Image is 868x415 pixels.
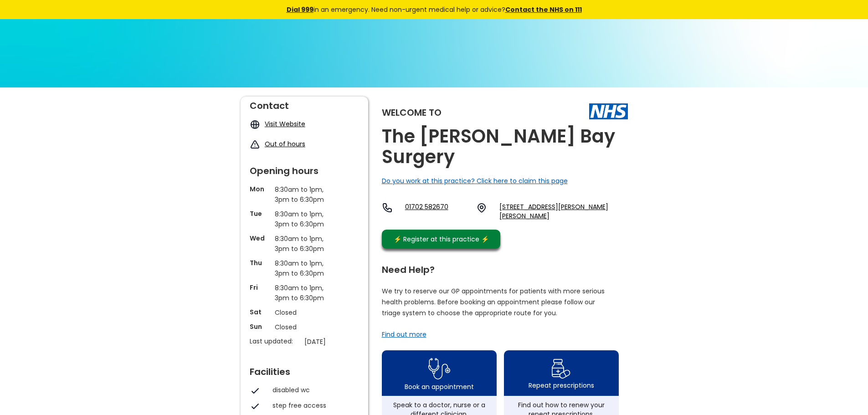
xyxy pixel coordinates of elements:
p: We try to reserve our GP appointments for patients with more serious health problems. Before book... [382,286,605,318]
p: 8:30am to 1pm, 3pm to 6:30pm [275,209,334,229]
p: Wed [250,234,270,243]
img: globe icon [250,119,260,130]
a: Contact the NHS on 111 [505,5,582,14]
a: Out of hours [265,139,305,149]
img: practice location icon [476,202,487,213]
div: Repeat prescriptions [529,381,594,390]
p: 8:30am to 1pm, 3pm to 6:30pm [275,258,334,278]
img: The NHS logo [589,103,628,119]
p: [DATE] [304,337,364,347]
p: 8:30am to 1pm, 3pm to 6:30pm [275,283,334,303]
div: Need Help? [382,261,619,274]
a: Visit Website [265,119,305,128]
div: in an emergency. Need non-urgent medical help or advice? [225,5,644,15]
p: Sat [250,307,270,317]
img: exclamation icon [250,139,260,150]
p: Sun [250,322,270,331]
p: Thu [250,258,270,267]
a: [STREET_ADDRESS][PERSON_NAME][PERSON_NAME] [499,202,627,220]
div: Facilities [250,363,359,376]
div: Welcome to [382,108,442,117]
img: repeat prescription icon [551,357,571,381]
div: step free access [272,401,354,410]
img: telephone icon [382,202,393,213]
p: 8:30am to 1pm, 3pm to 6:30pm [275,184,334,205]
a: 01702 582670 [405,202,469,220]
p: Closed [275,307,334,318]
a: Do you work at this practice? Click here to claim this page [382,176,568,185]
a: Find out more [382,330,426,339]
a: ⚡️ Register at this practice ⚡️ [382,230,500,249]
p: Mon [250,184,270,194]
div: Book an appointment [405,382,474,391]
img: book appointment icon [428,355,450,382]
div: disabled wc [272,385,354,395]
div: Contact [250,97,359,110]
div: ⚡️ Register at this practice ⚡️ [389,234,494,244]
p: Tue [250,209,270,218]
p: 8:30am to 1pm, 3pm to 6:30pm [275,234,334,254]
a: Dial 999 [287,5,313,14]
p: Closed [275,322,334,332]
div: Opening hours [250,162,359,175]
p: Fri [250,283,270,292]
p: Last updated: [250,337,300,346]
h2: The [PERSON_NAME] Bay Surgery [382,126,628,167]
